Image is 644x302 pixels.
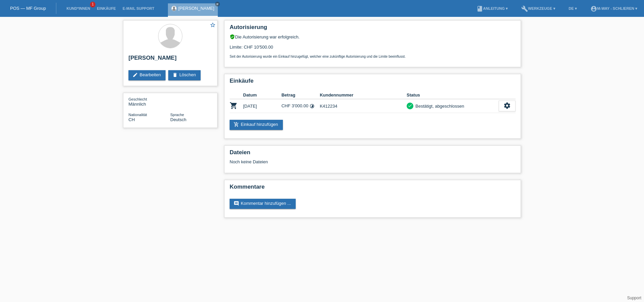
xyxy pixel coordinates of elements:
[413,103,464,110] div: Bestätigt, abgeschlossen
[90,2,95,7] span: 1
[408,103,412,108] i: check
[170,113,184,117] span: Sprache
[230,184,516,194] h2: Kommentare
[320,91,407,99] th: Kundennummer
[128,97,170,107] div: Männlich
[230,34,516,39] div: Die Autorisierung war erfolgreich.
[93,6,119,10] a: Einkäufe
[518,6,559,10] a: buildWerkzeuge ▾
[282,99,320,113] td: CHF 3'000.00
[230,159,436,164] div: Noch keine Dateien
[234,201,239,206] i: comment
[476,5,483,12] i: book
[119,6,158,10] a: E-Mail Support
[587,6,641,10] a: account_circlem-way - Schlieren ▾
[320,99,407,113] td: K412234
[282,91,320,99] th: Betrag
[230,102,238,110] i: POSP00026873
[172,72,178,78] i: delete
[230,120,283,130] a: add_shopping_cartEinkauf hinzufügen
[230,199,296,209] a: commentKommentar hinzufügen ...
[565,6,580,10] a: DE ▾
[128,113,147,117] span: Nationalität
[63,6,93,10] a: Kund*innen
[407,91,499,99] th: Status
[230,55,516,58] p: Seit der Autorisierung wurde ein Einkauf hinzugefügt, welcher eine zukünftige Autorisierung und d...
[503,102,511,109] i: settings
[215,2,220,6] a: close
[128,70,166,80] a: editBearbeiten
[521,5,528,12] i: build
[243,91,282,99] th: Datum
[310,104,315,109] i: Fixe Raten (24 Raten)
[133,72,138,78] i: edit
[627,296,641,300] a: Support
[178,6,214,11] a: [PERSON_NAME]
[234,122,239,127] i: add_shopping_cart
[210,22,216,28] i: star_border
[230,39,516,58] div: Limite: CHF 10'500.00
[128,55,212,65] h2: [PERSON_NAME]
[170,117,186,122] span: Deutsch
[210,22,216,29] a: star_border
[243,99,282,113] td: [DATE]
[216,2,219,6] i: close
[128,117,135,122] span: Schweiz
[10,6,46,11] a: POS — MF Group
[230,149,516,159] h2: Dateien
[230,34,235,39] i: verified_user
[230,24,516,34] h2: Autorisierung
[230,78,516,88] h2: Einkäufe
[128,97,147,101] span: Geschlecht
[168,70,201,80] a: deleteLöschen
[590,5,597,12] i: account_circle
[473,6,511,10] a: bookAnleitung ▾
